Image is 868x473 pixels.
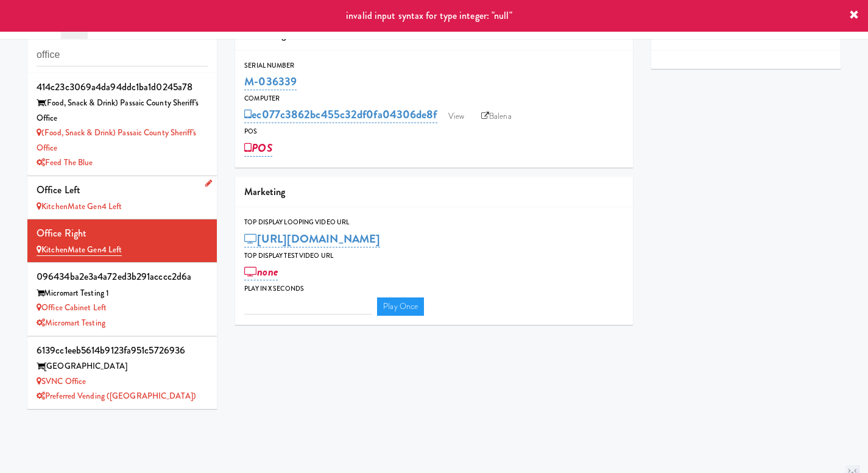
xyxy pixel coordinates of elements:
[37,244,122,256] a: KitchenMate Gen4 Left
[37,341,208,360] div: 6139cc1eeb5614b9123fa951c5726936
[27,263,217,336] li: 096434ba2e3a4a72ed3b291acccc2d6aMicromart Testing 1 Office Cabinet LeftMicromart Testing
[27,219,217,263] li: Office Right KitchenMate Gen4 Left
[346,9,512,23] span: invalid input syntax for type integer: "null"
[37,286,208,301] div: Micromart Testing 1
[37,268,208,286] div: 096434ba2e3a4a72ed3b291acccc2d6a
[244,140,272,157] a: POS
[37,127,196,154] a: (Food, Snack & Drink) Passaic County Sheriff's Office
[37,78,208,96] div: 414c23c3069a4da94ddc1ba1d0245a78
[37,317,105,329] a: Micromart Testing
[475,107,518,126] a: Balena
[37,157,93,168] a: Feed The Blue
[37,181,208,199] div: Office Left
[27,336,217,409] li: 6139cc1eeb5614b9123fa951c5726936[GEOGRAPHIC_DATA] SVNC OfficePreferred Vending ([GEOGRAPHIC_DATA])
[37,390,196,402] a: Preferred Vending ([GEOGRAPHIC_DATA])
[27,73,217,177] li: 414c23c3069a4da94ddc1ba1d0245a78(Food, Snack & Drink) Passaic County Sheriff's Office (Food, Snac...
[244,106,437,123] a: ec077c3862bc455c32df0fa04306de8f
[244,73,297,90] a: M-036339
[27,176,217,219] li: Office Left KitchenMate Gen4 Left
[37,201,122,212] a: KitchenMate Gen4 Left
[442,107,470,126] a: View
[244,216,624,229] div: Top Display Looping Video Url
[244,250,624,262] div: Top Display Test Video Url
[244,126,624,138] div: POS
[37,375,86,387] a: SVNC Office
[244,230,380,247] a: [URL][DOMAIN_NAME]
[37,96,208,126] div: (Food, Snack & Drink) Passaic County Sheriff's Office
[244,283,624,295] div: Play in X seconds
[37,302,107,313] a: Office Cabinet Left
[244,93,624,105] div: Computer
[244,263,278,280] a: none
[377,297,424,316] a: Play Once
[244,185,285,199] span: Marketing
[37,44,208,66] input: Search cabinets
[244,60,624,72] div: Serial Number
[37,359,208,374] div: [GEOGRAPHIC_DATA]
[37,224,208,243] div: Office Right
